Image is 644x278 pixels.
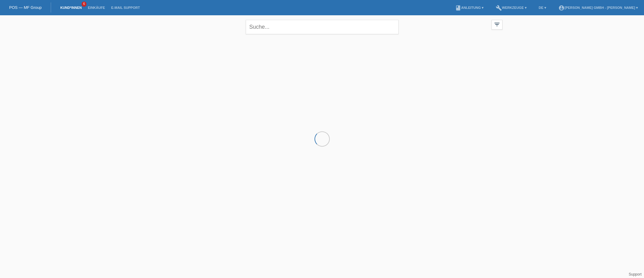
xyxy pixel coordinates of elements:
[496,5,502,11] i: build
[57,6,85,9] a: Kund*innen
[555,6,641,9] a: account_circle[PERSON_NAME] GmbH - [PERSON_NAME] ▾
[455,5,461,11] i: book
[108,6,143,9] a: E-Mail Support
[9,5,42,10] a: POS — MF Group
[558,5,565,11] i: account_circle
[494,21,500,28] i: filter_list
[452,6,487,9] a: bookAnleitung ▾
[536,6,549,9] a: DE ▾
[629,272,642,276] a: Support
[82,2,86,7] span: 6
[246,20,399,34] input: Suche...
[85,6,108,9] a: Einkäufe
[493,6,530,9] a: buildWerkzeuge ▾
